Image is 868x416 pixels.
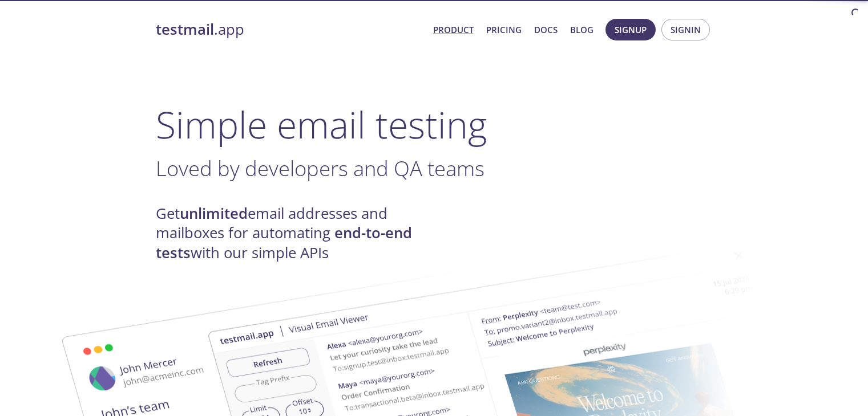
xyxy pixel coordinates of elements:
a: testmail.app [156,20,424,39]
button: Signin [661,19,710,40]
strong: unlimited [180,203,248,223]
strong: testmail [156,19,214,39]
a: Docs [534,22,558,37]
span: Signin [671,22,701,37]
h4: Get email addresses and mailboxes for automating with our simple APIs [156,204,434,263]
a: Blog [570,22,594,37]
button: Signup [605,19,656,40]
span: Loved by developers and QA teams [156,154,485,182]
strong: end-to-end tests [156,223,412,262]
a: Pricing [486,22,522,37]
a: Product [433,22,474,37]
span: Signup [615,22,647,37]
h1: Simple email testing [156,103,713,146]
